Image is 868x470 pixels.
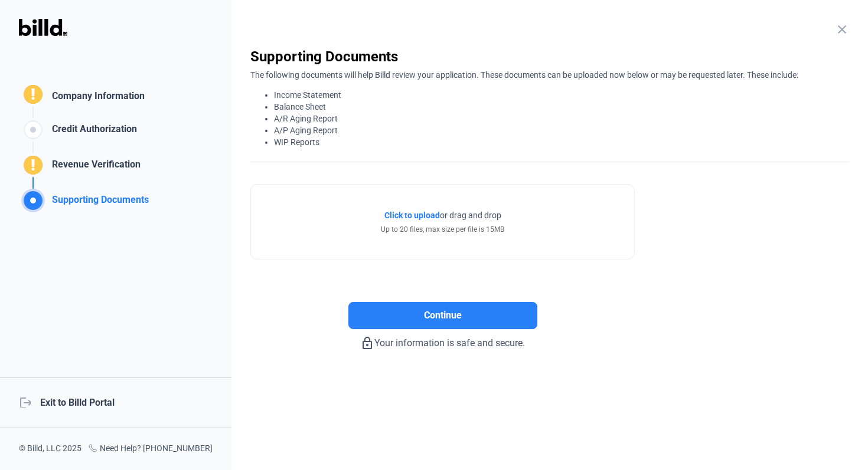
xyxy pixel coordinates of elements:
div: Revenue Verification [47,157,141,177]
span: Click to upload [384,211,440,220]
div: Up to 20 files, max size per file is 15MB [381,224,504,235]
div: Need Help? [PHONE_NUMBER] [88,442,213,456]
span: Continue [424,308,462,323]
li: A/P Aging Report [274,124,849,136]
div: Your information is safe and secure. [250,329,635,350]
div: Credit Authorization [47,122,137,142]
mat-icon: logout [19,396,31,407]
div: Supporting Documents [47,193,149,212]
div: © Billd, LLC 2025 [19,442,81,456]
button: Continue [348,302,537,329]
div: Supporting Documents [250,47,849,66]
div: Company Information [47,89,145,106]
div: The following documents will help Billd review your application. These documents can be uploaded ... [250,66,849,148]
li: Income Statement [274,89,849,101]
li: Balance Sheet [274,101,849,113]
span: or drag and drop [440,209,501,221]
li: A/R Aging Report [274,113,849,124]
img: Billd Logo [19,19,67,36]
mat-icon: close [835,22,849,37]
mat-icon: lock_outline [360,336,374,350]
li: WIP Reports [274,136,849,148]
